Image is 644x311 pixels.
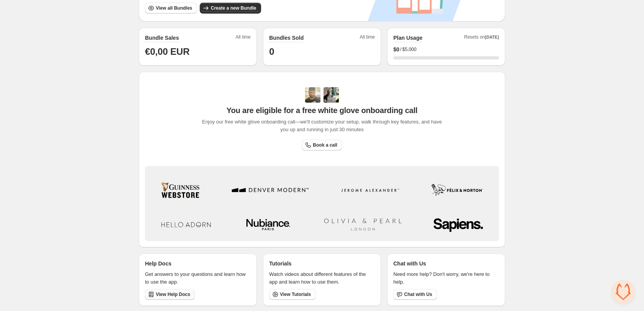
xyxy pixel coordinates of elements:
[269,260,292,267] p: Tutorials
[324,87,339,103] img: Prakhar
[145,46,251,58] h1: €0,00 EUR
[200,3,261,14] button: Create a new Bundle
[211,5,256,11] span: Create a new Bundle
[464,34,499,42] span: Resets on
[226,106,417,115] span: You are eligible for a free white glove onboarding call
[313,142,337,148] span: Book a call
[402,46,416,52] span: $5,000
[145,260,171,267] p: Help Docs
[145,270,251,286] p: Get answers to your questions and learn how to use the app.
[360,34,375,42] span: All time
[393,46,499,53] div: /
[156,291,190,297] span: View Help Docs
[280,291,311,297] span: View Tutorials
[236,34,251,42] span: All time
[305,87,320,103] img: Adi
[269,34,303,42] h2: Bundles Sold
[269,46,375,58] h1: 0
[393,46,400,53] span: $ 0
[404,291,432,297] span: Chat with Us
[393,34,422,42] h2: Plan Usage
[269,289,315,300] a: View Tutorials
[393,289,437,300] button: Chat with Us
[485,35,499,39] span: [DATE]
[198,118,446,134] span: Enjoy our free white glove onboarding call—we'll customize your setup, walk through key features,...
[156,5,192,11] span: View all Bundles
[145,34,179,42] h2: Bundle Sales
[145,289,195,300] a: View Help Docs
[302,140,342,150] a: Book a call
[145,3,197,14] button: View all Bundles
[393,260,426,267] p: Chat with Us
[612,280,635,303] div: Open chat
[269,270,375,286] p: Watch videos about different features of the app and learn how to use them.
[393,270,499,286] p: Need more help? Don't worry, we're here to help.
